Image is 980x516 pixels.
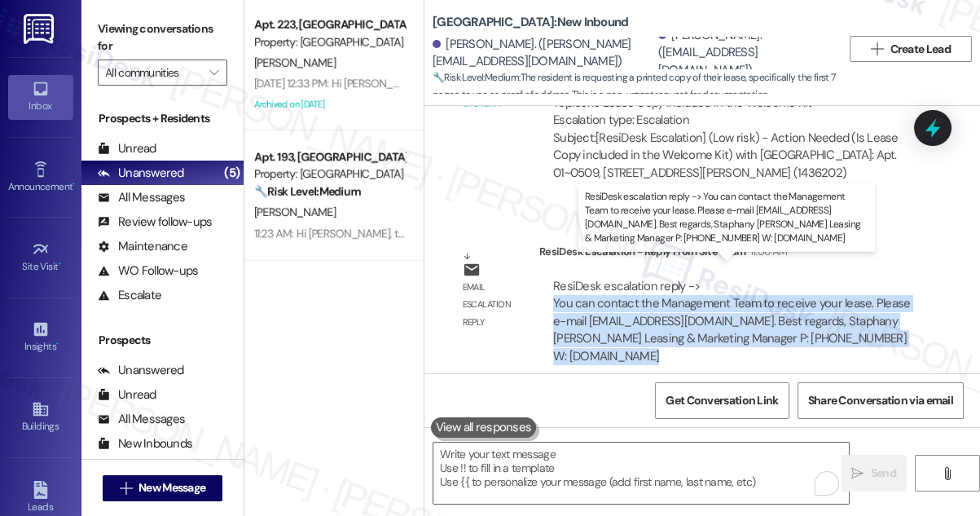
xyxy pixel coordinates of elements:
span: Send [871,465,896,482]
b: [GEOGRAPHIC_DATA]: New Inbound [433,14,628,31]
span: : The resident is requesting a printed copy of their lease, specifically the first 7 pages, to us... [433,69,842,104]
div: Archived on [DATE] [253,95,407,115]
button: Share Conversation via email [798,382,964,419]
button: Create Lead [850,36,972,62]
div: Unread [98,140,156,157]
div: WO Follow-ups [98,262,198,280]
span: • [56,338,59,350]
div: Apt. 193, [GEOGRAPHIC_DATA] [254,148,405,165]
span: Create Lead [890,41,951,58]
textarea: To enrich screen reader interactions, please activate Accessibility in Grammarly extension settings [433,443,849,504]
div: Maintenance [98,238,187,255]
div: All Messages [98,411,185,428]
i:  [120,482,132,495]
div: (5) [220,161,244,186]
span: Get Conversation Link [666,392,778,409]
span: Share Conversation via email [808,392,953,409]
div: [PERSON_NAME]. ([PERSON_NAME][EMAIL_ADDRESS][DOMAIN_NAME]) [433,36,654,71]
div: Review follow-ups [98,214,212,231]
div: Apt. 223, [GEOGRAPHIC_DATA] [254,16,405,33]
a: Inbox [8,75,73,119]
div: Unanswered [98,165,184,182]
strong: 🔧 Risk Level: Medium [254,184,360,199]
i:  [209,66,218,79]
span: [PERSON_NAME] [254,55,336,70]
input: All communities [105,60,201,86]
div: [PERSON_NAME]. ([EMAIL_ADDRESS][DOMAIN_NAME]) [658,27,829,79]
span: • [59,258,61,270]
div: Subject: [ResiDesk Escalation] (Low risk) - Action Needed (Is Lease Copy included in the Welcome ... [553,130,911,182]
div: Escalate [98,287,161,304]
div: Prospects + Residents [81,110,244,127]
div: Email escalation reply [463,279,526,331]
a: Site Visit • [8,236,73,280]
span: New Message [138,479,205,496]
i:  [941,467,953,480]
span: • [73,179,75,190]
button: Send [842,455,907,492]
button: Get Conversation Link [655,382,789,419]
div: Prospects [81,332,244,349]
button: New Message [103,475,223,501]
div: Unanswered [98,362,184,379]
i:  [871,42,883,55]
div: Unread [98,386,156,404]
div: All Messages [98,189,185,206]
strong: 🔧 Risk Level: Medium [433,71,519,84]
div: Property: [GEOGRAPHIC_DATA] [254,33,405,51]
div: ResiDesk Escalation - Reply From Site Team [539,243,925,266]
p: ResiDesk escalation reply -> You can contact the Management Team to receive your lease. Please e-... [585,190,868,246]
label: Viewing conversations for [98,16,227,60]
div: New Inbounds [98,435,192,452]
div: Property: [GEOGRAPHIC_DATA] [254,165,405,183]
span: [PERSON_NAME] [254,205,336,219]
div: ResiDesk escalation reply -> You can contact the Management Team to receive your lease. Please e-... [553,278,910,364]
a: Insights • [8,315,73,359]
a: Buildings [8,395,73,439]
i:  [851,467,864,480]
img: ResiDesk Logo [24,14,57,44]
